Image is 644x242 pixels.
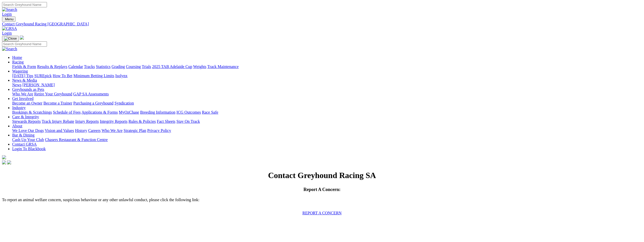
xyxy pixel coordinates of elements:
[12,133,35,137] a: Bar & Dining
[81,110,118,114] a: Applications & Forms
[42,119,74,124] a: Track Injury Rebate
[124,128,146,133] a: Strategic Plan
[68,64,83,69] a: Calendar
[12,83,21,87] a: News
[126,64,141,69] a: Coursing
[112,64,125,69] a: Grading
[2,41,47,47] input: Search
[119,110,139,114] a: MyOzChase
[12,64,642,69] div: Racing
[84,64,95,69] a: Tracks
[53,74,73,78] a: How To Bet
[2,16,15,22] button: Toggle navigation
[12,96,34,101] a: Get Involved
[20,36,24,40] img: logo-grsa-white.png
[2,22,642,26] a: Contact Greyhound Racing [GEOGRAPHIC_DATA]
[2,26,17,31] img: GRSA
[96,64,111,69] a: Statistics
[43,101,72,105] a: Become a Trainer
[12,83,642,87] div: News & Media
[12,92,642,96] div: Greyhounds as Pets
[115,74,127,78] a: Isolynx
[12,101,642,106] div: Get Involved
[12,110,52,114] a: Bookings & Scratchings
[100,119,127,124] a: Integrity Reports
[12,101,42,105] a: Become an Owner
[53,110,80,114] a: Schedule of Fees
[2,155,6,159] img: logo-grsa-white.png
[12,119,41,124] a: Stewards Reports
[34,92,72,96] a: Retire Your Greyhound
[12,124,22,128] a: About
[302,211,341,215] a: REPORT A CONCERN
[37,64,67,69] a: Results & Replays
[176,119,200,124] a: Stay On Track
[12,137,642,142] div: Bar & Dining
[12,74,642,78] div: Wagering
[12,87,44,92] a: Greyhounds as Pets
[45,128,74,133] a: Vision and Values
[142,64,151,69] a: Trials
[12,119,642,124] div: Care & Integrity
[102,128,123,133] a: Who We Are
[73,92,109,96] a: GAP SA Assessments
[12,78,37,82] a: News & Media
[88,128,101,133] a: Careers
[193,64,206,69] a: Weights
[4,37,17,41] img: Close
[12,137,44,142] a: Cash Up Your Club
[12,69,28,73] a: Wagering
[2,12,12,16] a: Login
[202,110,218,114] a: Race Safe
[176,110,201,114] a: ICG Outcomes
[73,74,114,78] a: Minimum Betting Limits
[22,83,55,87] a: [PERSON_NAME]
[2,160,6,164] img: facebook.svg
[12,128,44,133] a: We Love Our Dogs
[12,106,26,110] a: Industry
[2,47,17,51] img: Search
[128,119,156,124] a: Rules & Policies
[2,198,642,207] p: To report an animal welfare concern, suspicious behaviour or any other unlawful conduct, please c...
[157,119,175,124] a: Fact Sheets
[2,2,47,7] input: Search
[7,160,11,164] img: twitter.svg
[73,101,113,105] a: Purchasing a Greyhound
[45,137,108,142] a: Chasers Restaurant & Function Centre
[2,31,12,35] a: Login
[12,142,37,146] a: Contact GRSA
[2,36,19,41] button: Toggle navigation
[12,147,46,151] a: Login To Blackbook
[140,110,175,114] a: Breeding Information
[207,64,239,69] a: Track Maintenance
[2,7,17,12] img: Search
[152,64,192,69] a: 2025 TAB Adelaide Cup
[34,74,52,78] a: SUREpick
[12,60,24,64] a: Racing
[2,171,642,180] h1: Contact Greyhound Racing SA
[114,101,134,105] a: Syndication
[12,128,642,133] div: About
[75,119,99,124] a: Injury Reports
[75,128,87,133] a: History
[12,64,36,69] a: Fields & Form
[12,74,33,78] a: [DATE] Tips
[12,115,39,119] a: Care & Integrity
[147,128,171,133] a: Privacy Policy
[12,110,642,115] div: Industry
[304,187,341,192] span: Report A Concern:
[12,92,33,96] a: Who We Are
[5,17,13,21] span: Menu
[12,55,22,60] a: Home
